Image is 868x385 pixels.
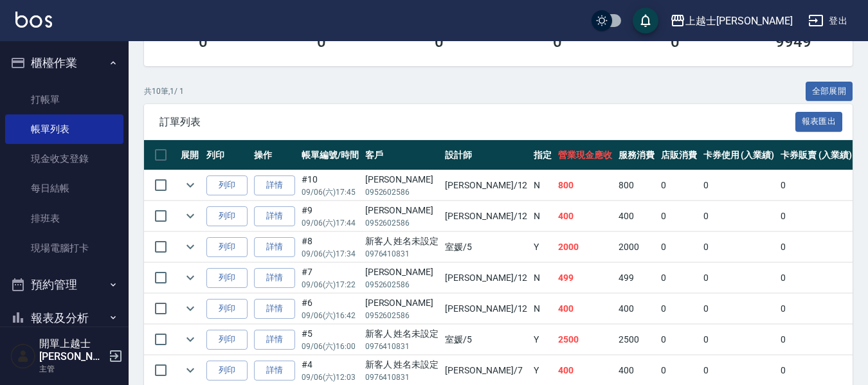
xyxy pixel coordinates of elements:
h3: 0 [435,33,444,51]
td: 室媛 /5 [442,325,530,355]
a: 詳情 [254,268,295,288]
button: 列印 [206,206,248,226]
td: Y [530,232,555,262]
button: expand row [181,299,200,318]
button: 上越士[PERSON_NAME] [665,8,798,34]
div: 新客人 姓名未設定 [365,235,439,248]
td: N [530,170,555,201]
td: 室媛 /5 [442,232,530,262]
td: 0 [777,294,855,324]
td: 2000 [615,232,658,262]
a: 現場電腦打卡 [5,233,123,263]
th: 客戶 [362,140,442,170]
a: 報表匯出 [795,115,843,127]
th: 指定 [530,140,555,170]
td: [PERSON_NAME] /12 [442,201,530,231]
td: N [530,201,555,231]
td: 400 [555,294,615,324]
td: [PERSON_NAME] /12 [442,263,530,293]
td: 0 [777,232,855,262]
p: 共 10 筆, 1 / 1 [144,85,184,97]
div: 新客人 姓名未設定 [365,327,439,341]
td: 2500 [555,325,615,355]
a: 詳情 [254,206,295,226]
p: 09/06 (六) 17:44 [302,217,359,229]
a: 詳情 [254,299,295,319]
a: 帳單列表 [5,114,123,144]
p: 0976410831 [365,372,439,383]
td: 2000 [555,232,615,262]
td: 0 [777,263,855,293]
td: N [530,263,555,293]
button: 列印 [206,175,248,195]
td: 0 [658,170,700,201]
td: 0 [658,201,700,231]
th: 列印 [203,140,251,170]
td: 400 [555,201,615,231]
td: 0 [777,170,855,201]
div: 上越士[PERSON_NAME] [685,13,793,29]
td: #9 [298,201,362,231]
td: 0 [658,263,700,293]
p: 0976410831 [365,341,439,352]
td: [PERSON_NAME] /12 [442,294,530,324]
p: 主管 [39,363,105,375]
p: 0976410831 [365,248,439,260]
td: 0 [700,294,778,324]
button: 列印 [206,361,248,381]
td: 400 [615,201,658,231]
td: 0 [700,325,778,355]
p: 09/06 (六) 16:00 [302,341,359,352]
div: [PERSON_NAME] [365,173,439,186]
button: expand row [181,206,200,226]
td: 0 [700,201,778,231]
button: expand row [181,361,200,380]
h3: 0 [671,33,680,51]
td: 0 [658,232,700,262]
p: 09/06 (六) 17:34 [302,248,359,260]
th: 帳單編號/時間 [298,140,362,170]
div: [PERSON_NAME] [365,265,439,279]
button: 報表匯出 [795,112,843,132]
button: expand row [181,237,200,256]
button: 全部展開 [806,82,853,102]
td: 0 [700,232,778,262]
a: 每日結帳 [5,174,123,203]
p: 0952602586 [365,217,439,229]
button: expand row [181,175,200,195]
td: 0 [700,263,778,293]
td: 0 [658,325,700,355]
td: 499 [555,263,615,293]
h3: 0 [199,33,208,51]
h3: 9949 [775,33,811,51]
button: save [633,8,658,33]
th: 卡券使用 (入業績) [700,140,778,170]
button: 列印 [206,237,248,257]
button: expand row [181,330,200,349]
p: 0952602586 [365,279,439,291]
a: 打帳單 [5,85,123,114]
td: 800 [615,170,658,201]
a: 詳情 [254,330,295,350]
button: 列印 [206,268,248,288]
td: #5 [298,325,362,355]
td: 800 [555,170,615,201]
button: 櫃檯作業 [5,46,123,80]
th: 營業現金應收 [555,140,615,170]
th: 設計師 [442,140,530,170]
button: 登出 [803,9,853,33]
td: [PERSON_NAME] /12 [442,170,530,201]
th: 卡券販賣 (入業績) [777,140,855,170]
th: 服務消費 [615,140,658,170]
h3: 0 [317,33,326,51]
td: #8 [298,232,362,262]
a: 詳情 [254,361,295,381]
p: 09/06 (六) 17:22 [302,279,359,291]
th: 店販消費 [658,140,700,170]
a: 現金收支登錄 [5,144,123,174]
p: 0952602586 [365,186,439,198]
button: 列印 [206,330,248,350]
span: 訂單列表 [159,116,795,129]
button: expand row [181,268,200,287]
td: 0 [658,294,700,324]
